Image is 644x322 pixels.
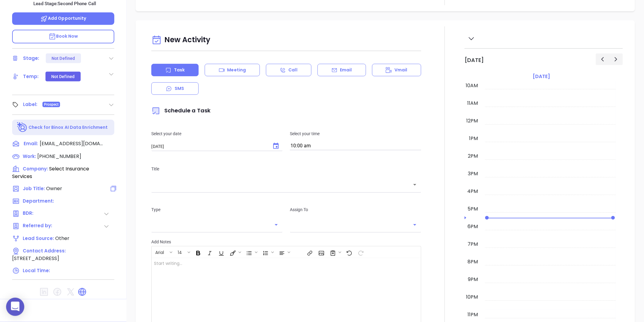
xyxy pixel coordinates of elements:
[44,101,59,108] span: Prospect
[467,152,479,160] div: 2pm
[411,180,419,189] button: Open
[51,72,75,81] div: Not Defined
[466,223,479,230] div: 6pm
[23,198,54,204] span: Department:
[23,235,54,241] span: Lead Source:
[288,67,297,73] p: Call
[151,143,267,149] input: MM/DD/YYYY
[304,247,315,257] span: Insert link
[315,247,326,257] span: Insert Image
[327,247,343,257] span: Surveys
[466,205,479,213] div: 5pm
[340,67,352,73] p: Email
[23,210,54,218] span: BDR:
[175,85,184,92] p: SMS
[290,130,421,137] p: Select your time
[355,247,366,257] span: Redo
[215,247,226,257] span: Underline
[466,258,479,265] div: 8pm
[465,293,479,301] div: 10pm
[204,247,215,257] span: Italic
[37,153,81,160] span: [PHONE_NUMBER]
[23,100,38,109] div: Label:
[23,153,36,159] span: Work :
[227,67,246,73] p: Meeting
[272,221,280,229] button: Open
[151,33,421,48] div: New Activity
[175,249,185,254] span: 14
[49,33,78,39] span: Book Now
[40,140,103,147] span: [EMAIL_ADDRESS][DOMAIN_NAME]
[174,67,185,73] p: Task
[466,311,479,318] div: 11pm
[23,54,39,63] div: Stage:
[465,117,479,125] div: 12pm
[29,124,108,131] p: Check for Binox AI Data Enrichment
[40,15,86,21] span: Add Opportunity
[174,247,192,257] span: Font size
[466,100,479,107] div: 11am
[411,221,419,229] button: Open
[468,135,479,142] div: 1pm
[243,247,259,257] span: Insert Unordered List
[609,53,623,65] button: Next day
[23,222,54,230] span: Referred by:
[151,166,421,172] p: Title
[227,247,243,257] span: Fill color or set the text color
[24,140,38,148] span: Email:
[532,72,551,81] a: [DATE]
[46,185,62,192] span: Owner
[467,170,479,177] div: 3pm
[23,166,48,172] span: Company:
[596,53,609,65] button: Previous day
[23,72,39,81] div: Temp:
[12,165,89,180] span: Select Insurance Services
[55,235,69,242] span: Other
[465,57,484,63] h2: [DATE]
[192,247,203,257] span: Bold
[12,255,59,262] span: [STREET_ADDRESS]
[276,247,292,257] span: Align
[152,249,167,254] span: Arial
[151,238,421,245] p: Add Notes
[152,247,174,257] span: Font family
[17,122,28,133] img: Ai-Enrich-DaqCidB-.svg
[394,67,408,73] p: Vmail
[23,185,45,192] span: Job Title:
[466,241,479,248] div: 7pm
[175,247,186,257] button: 14
[465,82,479,89] div: 10am
[270,140,282,152] button: Choose date, selected date is Sep 10, 2025
[23,267,50,274] span: Local Time:
[23,248,66,254] span: Contact Address:
[52,53,75,63] div: Not Defined
[152,247,169,257] button: Arial
[466,188,479,195] div: 4pm
[151,206,283,213] p: Type
[467,276,479,283] div: 9pm
[290,206,421,213] p: Assign To
[151,107,210,114] span: Schedule a Task
[260,247,275,257] span: Insert Ordered List
[343,247,354,257] span: Undo
[151,130,283,137] p: Select your date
